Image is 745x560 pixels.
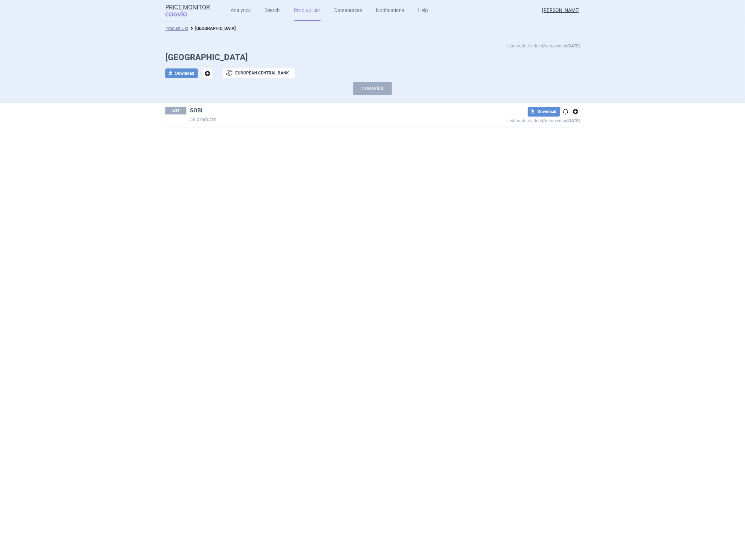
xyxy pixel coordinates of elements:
[190,107,203,114] a: SOBI
[165,4,210,11] strong: Price Monitor
[188,25,236,32] li: Slovenia
[195,26,236,31] strong: [GEOGRAPHIC_DATA]
[353,82,392,95] button: Create list
[567,44,580,48] strong: [DATE]
[165,52,580,62] h1: [GEOGRAPHIC_DATA]
[455,117,580,123] p: Last product added/removed on
[190,107,455,116] h1: SOBI
[165,11,197,17] span: COGVIO
[190,116,455,123] p: 58 products
[528,107,560,117] button: Download
[165,68,198,78] button: Download
[165,25,188,32] li: Product List
[506,42,580,50] p: Last product added/removed on
[165,26,188,31] a: Product List
[165,4,210,17] a: Price MonitorCOGVIO
[165,107,186,114] p: LIST
[223,68,295,78] button: European Central Bank
[567,118,580,123] strong: [DATE]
